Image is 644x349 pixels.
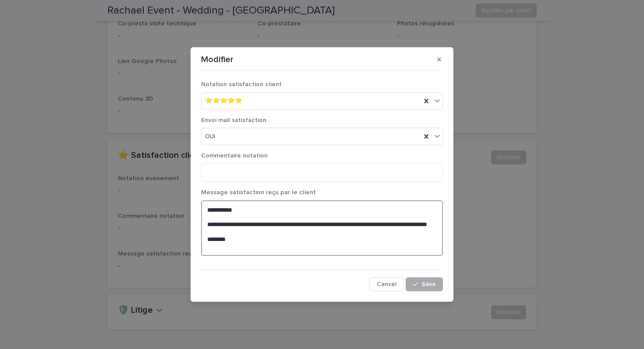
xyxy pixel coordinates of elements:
[377,281,396,287] span: Cancel
[421,281,436,287] span: Save
[201,81,282,87] span: Notation satisfaction client
[201,117,266,123] span: Envoi mail satisfaction
[406,277,443,291] button: Save
[201,189,316,195] span: Message satisfaction reçu par le client
[369,277,404,291] button: Cancel
[201,153,268,159] span: Commentaire notation
[205,96,242,105] span: ⭐️⭐️⭐️⭐️⭐️
[201,54,234,65] p: Modifier
[205,132,215,141] span: OUI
